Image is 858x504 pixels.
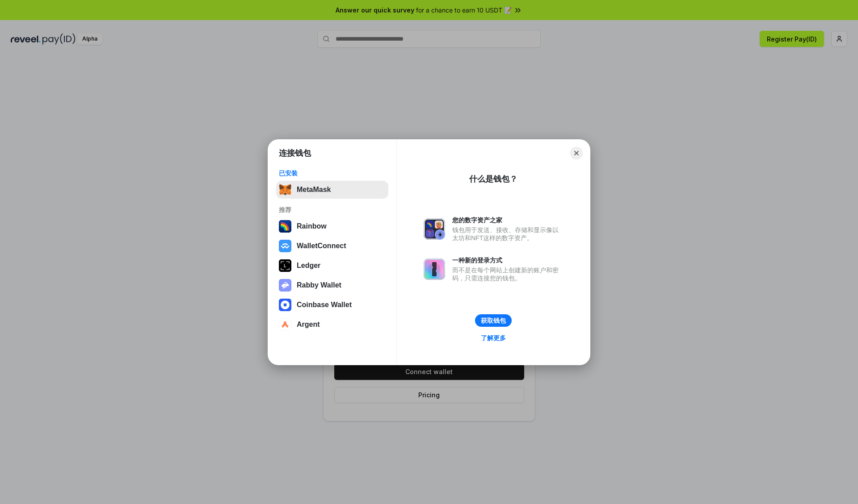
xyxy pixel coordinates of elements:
[279,240,291,252] img: svg+xml,%3Csvg%20width%3D%2228%22%20height%3D%2228%22%20viewBox%3D%220%200%2028%2028%22%20fill%3D...
[279,169,386,177] div: 已安装
[279,259,291,272] img: svg+xml,%3Csvg%20xmlns%3D%22http%3A%2F%2Fwww.w3.org%2F2000%2Fsvg%22%20width%3D%2228%22%20height%3...
[279,183,291,196] img: svg+xml,%3Csvg%20fill%3D%22none%22%20height%3D%2233%22%20viewBox%3D%220%200%2035%2033%22%20width%...
[452,256,563,264] div: 一种新的登录方式
[276,257,388,275] button: Ledger
[452,226,563,242] div: 钱包用于发送、接收、存储和显示像以太坊和NFT这样的数字资产。
[475,332,511,344] a: 了解更多
[279,220,291,233] img: svg+xml,%3Csvg%20width%3D%22120%22%20height%3D%22120%22%20viewBox%3D%220%200%20120%20120%22%20fil...
[279,206,386,214] div: 推荐
[469,174,517,184] div: 什么是钱包？
[297,222,327,230] div: Rainbow
[297,186,331,194] div: MetaMask
[276,276,388,294] button: Rabby Wallet
[297,262,320,270] div: Ledger
[297,242,346,250] div: WalletConnect
[424,218,445,240] img: svg+xml,%3Csvg%20xmlns%3D%22http%3A%2F%2Fwww.w3.org%2F2000%2Fsvg%22%20fill%3D%22none%22%20viewBox...
[297,281,341,289] div: Rabby Wallet
[481,317,506,325] div: 获取钱包
[276,296,388,314] button: Coinbase Wallet
[570,147,583,159] button: Close
[276,217,388,235] button: Rainbow
[475,314,512,327] button: 获取钱包
[276,316,388,333] button: Argent
[452,266,563,282] div: 而不是在每个网站上创建新的账户和密码，只需连接您的钱包。
[297,301,352,309] div: Coinbase Wallet
[279,299,291,311] img: svg+xml,%3Csvg%20width%3D%2228%22%20height%3D%2228%22%20viewBox%3D%220%200%2028%2028%22%20fill%3D...
[279,279,291,292] img: svg+xml,%3Csvg%20xmlns%3D%22http%3A%2F%2Fwww.w3.org%2F2000%2Fsvg%22%20fill%3D%22none%22%20viewBox...
[279,318,291,331] img: svg+xml,%3Csvg%20width%3D%2228%22%20height%3D%2228%22%20viewBox%3D%220%200%2028%2028%22%20fill%3D...
[424,258,445,280] img: svg+xml,%3Csvg%20xmlns%3D%22http%3A%2F%2Fwww.w3.org%2F2000%2Fsvg%22%20fill%3D%22none%22%20viewBox...
[481,334,506,342] div: 了解更多
[276,181,388,199] button: MetaMask
[276,237,388,255] button: WalletConnect
[297,321,320,329] div: Argent
[452,216,563,224] div: 您的数字资产之家
[279,148,311,158] h1: 连接钱包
